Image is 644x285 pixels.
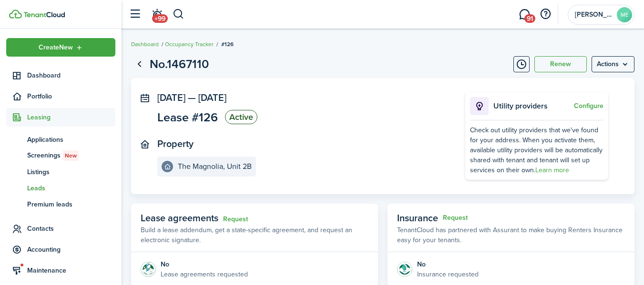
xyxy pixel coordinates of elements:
button: Renew [534,56,587,72]
menu-btn: Actions [592,56,634,72]
a: Request [223,216,248,223]
span: Accounting [27,245,115,255]
span: [DATE] [157,90,185,105]
span: 91 [524,14,535,23]
button: Open resource center [537,6,553,22]
a: Notifications [148,2,166,27]
a: Listings [6,164,115,180]
p: Utility providers [493,100,572,112]
div: No [417,259,479,269]
img: Agreement e-sign [141,262,156,277]
span: Create New [39,44,73,51]
span: Insurance [397,211,438,225]
span: +99 [152,14,168,23]
e-details-info-title: The Magnolia, Unit 2B [178,162,252,171]
span: Screenings [27,150,115,161]
button: Open sidebar [126,5,144,23]
span: [DATE] [198,90,226,105]
span: — [188,90,196,105]
a: Go back [131,56,147,72]
span: Dashboard [27,70,115,80]
a: Leads [6,180,115,196]
h1: No.1467110 [150,55,209,73]
div: No [161,259,248,269]
button: Search [173,6,184,22]
span: Maintenance [27,265,115,275]
img: TenantCloud [9,10,22,19]
span: Lease #126 [157,111,218,123]
span: Listings [27,167,115,177]
a: Occupancy Tracker [165,40,214,49]
a: Dashboard [131,40,159,49]
span: Moriarty Enterprise LLC [575,11,613,18]
div: Check out utility providers that we've found for your address. When you activate them, available ... [470,125,603,175]
span: Contacts [27,224,115,234]
span: New [65,151,77,160]
img: TenantCloud [23,12,65,18]
span: #126 [221,40,234,49]
span: Premium leads [27,199,115,209]
a: Dashboard [6,66,115,85]
panel-main-title: Property [157,138,194,149]
img: Insurance protection [397,262,412,277]
button: Timeline [513,56,530,72]
p: Insurance requested [417,269,479,279]
p: TenantCloud has partnered with Assurant to make buying Renters Insurance easy for your tenants. [397,225,625,245]
span: Leasing [27,112,115,122]
a: Applications [6,131,115,147]
p: Lease agreements requested [161,269,248,279]
a: ScreeningsNew [6,147,115,164]
button: Open menu [6,38,115,57]
span: Portfolio [27,91,115,101]
a: Premium leads [6,196,115,212]
button: Open menu [592,56,634,72]
span: Leads [27,183,115,193]
status: Active [225,110,257,124]
button: Configure [574,102,603,110]
span: Lease agreements [141,211,218,225]
avatar-text: ME [617,7,632,22]
p: Build a lease addendum, get a state-specific agreement, and request an electronic signature. [141,225,368,245]
a: Learn more [535,165,569,175]
span: Applications [27,135,115,145]
button: Request [443,214,468,222]
a: Messaging [515,2,533,27]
